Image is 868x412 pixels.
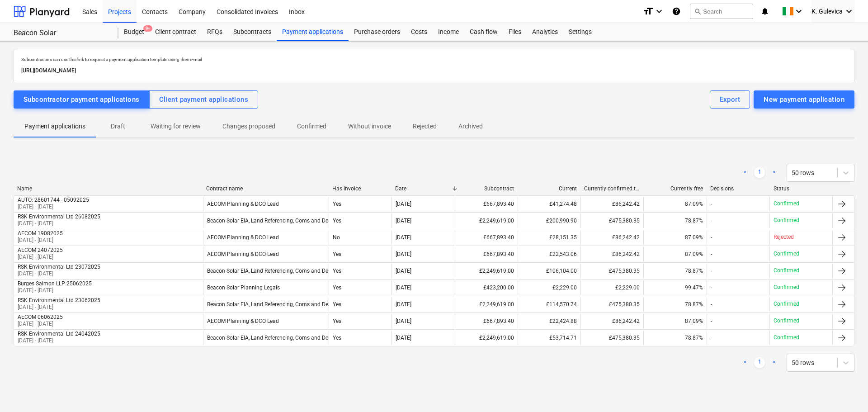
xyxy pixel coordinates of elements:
a: Client contract [150,23,202,41]
a: Subcontracts [228,23,277,41]
a: Cash flow [464,23,503,41]
div: Name [17,185,199,192]
p: [DATE] - [DATE] [18,303,100,311]
div: Status [774,185,829,192]
div: £2,229.00 [518,280,580,295]
div: - [711,251,712,257]
div: AECOM 06062025 [18,314,63,320]
div: Beacon Solar EIA, Land Referencing, Coms and Design [207,218,339,224]
button: Export [710,90,750,109]
div: AECOM 19082025 [18,230,63,237]
div: Income [433,23,464,41]
div: AECOM Planning & DCO Lead [207,318,279,324]
div: £2,229.00 [580,280,643,295]
div: - [711,284,712,291]
div: Settings [563,23,597,41]
div: £114,570.74 [518,297,580,312]
div: - [711,335,712,341]
span: 87.09% [685,251,703,257]
div: £200,990.90 [518,213,580,228]
span: 78.87% [685,301,703,308]
div: £86,242.42 [580,314,643,328]
span: 78.87% [685,218,703,224]
div: £2,249,619.00 [455,331,518,345]
iframe: Chat Widget [823,369,868,412]
i: keyboard_arrow_down [654,6,665,17]
div: £86,242.42 [580,197,643,211]
p: [DATE] - [DATE] [18,253,63,261]
p: [DATE] - [DATE] [18,337,100,345]
div: [DATE] [396,268,411,274]
div: £22,543.06 [518,247,580,261]
span: 87.09% [685,318,703,324]
i: notifications [760,6,769,17]
p: Payment applications [24,122,85,131]
span: 78.87% [685,268,703,274]
div: AECOM Planning & DCO Lead [207,251,279,257]
div: £41,274.48 [518,197,580,211]
div: - [711,268,712,274]
p: [DATE] - [DATE] [18,320,63,328]
div: Costs [406,23,433,41]
div: £667,893.40 [455,247,518,261]
div: [DATE] [396,218,411,224]
div: Current [521,185,577,192]
p: Confirmed [774,317,799,325]
div: £667,893.40 [455,230,518,245]
div: Contract name [206,185,325,192]
span: 87.09% [685,234,703,241]
div: £2,249,619.00 [455,213,518,228]
p: Confirmed [774,217,799,224]
i: Knowledge base [672,6,681,17]
a: Budget9+ [118,23,150,41]
div: Beacon Solar Planning Legals [207,284,280,291]
a: Previous page [740,357,750,368]
div: [DATE] [396,335,411,341]
div: AUTO: 28601744 - 05092025 [18,197,89,203]
div: [DATE] [396,251,411,257]
div: [DATE] [396,201,411,207]
div: Beacon Solar EIA, Land Referencing, Coms and Design [207,335,339,341]
p: Without invoice [348,122,391,131]
div: Beacon Solar EIA, Land Referencing, Coms and Design [207,301,339,308]
div: AECOM Planning & DCO Lead [207,201,279,207]
div: £2,249,619.00 [455,264,518,278]
div: £22,424.88 [518,314,580,328]
div: Decisions [710,185,766,192]
p: Changes proposed [222,122,275,131]
div: [DATE] [396,301,411,308]
div: - [711,218,712,224]
a: Next page [769,167,779,178]
a: Analytics [527,23,563,41]
p: [DATE] - [DATE] [18,220,100,227]
div: Yes [329,314,392,328]
a: Page 1 is your current page [754,357,765,368]
button: Subcontractor payment applications [14,90,150,109]
p: Confirmed [774,267,799,275]
div: [DATE] [396,234,411,241]
span: search [694,8,701,15]
div: £2,249,619.00 [455,297,518,312]
div: £667,893.40 [455,314,518,328]
div: RSK Environmental Ltd 26082025 [18,213,100,220]
div: Subcontract [458,185,514,192]
p: [URL][DOMAIN_NAME] [21,66,847,76]
span: 99.47% [685,284,703,291]
div: £475,380.35 [580,331,643,345]
p: [DATE] - [DATE] [18,203,89,211]
div: Yes [329,264,392,278]
a: Files [503,23,527,41]
button: Client payment applications [149,90,259,109]
div: Has invoice [332,185,388,192]
p: Confirmed [774,334,799,341]
a: RFQs [202,23,228,41]
div: Date [395,185,451,192]
div: Yes [329,197,392,211]
a: Next page [769,357,779,368]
